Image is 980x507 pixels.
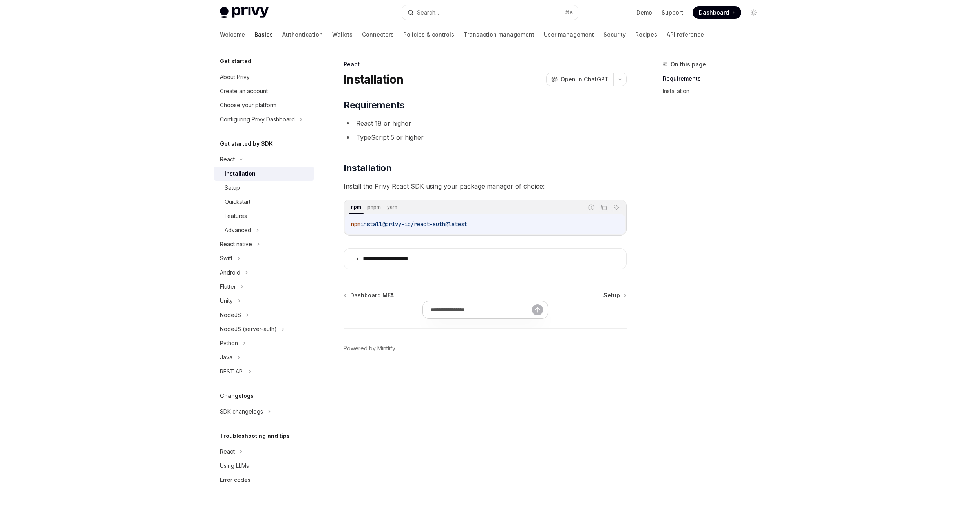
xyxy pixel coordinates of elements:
a: Demo [636,9,652,16]
span: Install the Privy React SDK using your package manager of choice: [344,181,627,192]
h5: Troubleshooting and tips [220,431,290,441]
a: Quickstart [214,195,314,209]
a: Dashboard [693,6,741,19]
h5: Get started by SDK [220,139,273,148]
div: Unity [220,296,233,306]
div: React [220,447,235,456]
a: Security [603,25,626,44]
button: Send message [532,304,543,315]
span: Open in ChatGPT [561,75,609,83]
div: SDK changelogs [220,407,263,416]
div: Setup [225,183,240,192]
a: Error codes [214,473,314,487]
div: REST API [220,367,244,376]
div: Configuring Privy Dashboard [220,115,295,124]
li: TypeScript 5 or higher [344,132,627,143]
span: On this page [671,60,706,69]
li: React 18 or higher [344,118,627,129]
span: ⌘ K [565,9,573,16]
a: Connectors [362,25,394,44]
button: Copy the contents from the code block [599,202,609,212]
a: Powered by Mintlify [344,344,395,352]
button: Toggle dark mode [748,6,760,19]
span: Installation [344,162,391,174]
h5: Get started [220,57,251,66]
a: Recipes [635,25,657,44]
div: React native [220,240,252,249]
a: Transaction management [464,25,534,44]
button: Report incorrect code [586,202,596,212]
a: Dashboard MFA [344,291,394,299]
a: User management [544,25,594,44]
div: Search... [417,8,439,17]
a: Using LLMs [214,459,314,473]
a: Wallets [332,25,353,44]
span: install [360,221,382,228]
a: About Privy [214,70,314,84]
div: Choose your platform [220,101,276,110]
div: Create an account [220,86,268,96]
img: light logo [220,7,269,18]
span: @privy-io/react-auth@latest [382,221,467,228]
a: Policies & controls [403,25,454,44]
div: Using LLMs [220,461,249,470]
a: Create an account [214,84,314,98]
div: React [220,155,235,164]
a: Welcome [220,25,245,44]
a: Setup [214,181,314,195]
span: Dashboard [699,9,729,16]
div: Java [220,353,232,362]
div: Swift [220,254,232,263]
div: Quickstart [225,197,250,207]
h5: Changelogs [220,391,254,401]
div: NodeJS (server-auth) [220,324,277,334]
div: pnpm [365,202,383,212]
div: Flutter [220,282,236,291]
div: Advanced [225,225,251,235]
a: Setup [603,291,626,299]
div: Android [220,268,240,277]
a: Authentication [282,25,323,44]
span: npm [351,221,360,228]
a: API reference [667,25,704,44]
a: Installation [663,85,766,97]
h1: Installation [344,72,403,86]
div: Python [220,339,238,348]
a: Requirements [663,72,766,85]
div: Error codes [220,475,250,485]
a: Choose your platform [214,98,314,112]
div: yarn [385,202,400,212]
a: Support [662,9,683,16]
a: Basics [254,25,273,44]
span: Requirements [344,99,404,112]
span: Setup [603,291,620,299]
div: NodeJS [220,310,241,320]
button: Search...⌘K [402,5,578,20]
div: About Privy [220,72,250,82]
div: Installation [225,169,256,178]
div: React [344,60,627,68]
button: Open in ChatGPT [546,73,613,86]
a: Installation [214,167,314,181]
a: Features [214,209,314,223]
button: Ask AI [611,202,622,212]
span: Dashboard MFA [350,291,394,299]
div: npm [349,202,364,212]
div: Features [225,211,247,221]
